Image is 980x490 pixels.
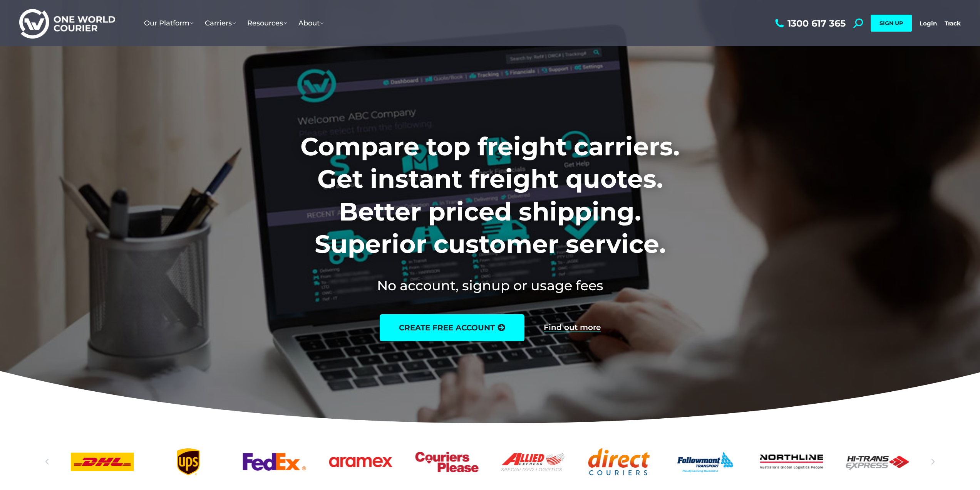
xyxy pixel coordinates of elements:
a: About [293,11,329,35]
a: Find out more [544,323,601,332]
a: Track [945,20,961,27]
a: Couriers Please logo [415,448,478,475]
a: Resources [241,11,293,35]
a: Hi-Trans_logo [846,448,909,475]
span: About [298,19,323,27]
span: SIGN UP [879,20,903,27]
div: 5 / 25 [243,448,306,475]
a: FedEx logo [243,448,306,475]
a: SIGN UP [871,15,912,32]
a: Aramex_logo [329,448,392,475]
div: 4 / 25 [157,448,220,475]
div: 7 / 25 [415,448,478,475]
a: UPS logo [157,448,220,475]
span: Our Platform [144,19,193,27]
div: 3 / 25 [71,448,134,475]
div: 6 / 25 [329,448,392,475]
div: 12 / 25 [846,448,909,475]
div: 8 / 25 [501,448,565,475]
div: 10 / 25 [673,448,737,475]
div: 11 / 25 [760,448,823,475]
a: DHl logo [71,448,134,475]
a: Our Platform [138,11,199,35]
a: Direct Couriers logo [588,448,651,475]
span: Carriers [205,19,236,27]
a: Carriers [199,11,241,35]
h2: No account, signup or usage fees [250,276,730,295]
div: 9 / 25 [588,448,651,475]
a: create free account [380,314,524,341]
a: Northline logo [760,448,823,475]
a: 1300 617 365 [773,19,846,28]
span: Resources [247,19,287,27]
img: One World Courier [19,8,115,39]
div: Slides [71,448,910,475]
a: Login [920,20,937,27]
a: Allied Express logo [501,448,565,475]
h1: Compare top freight carriers. Get instant freight quotes. Better priced shipping. Superior custom... [250,130,730,261]
a: Followmont transoirt web logo [673,448,737,475]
